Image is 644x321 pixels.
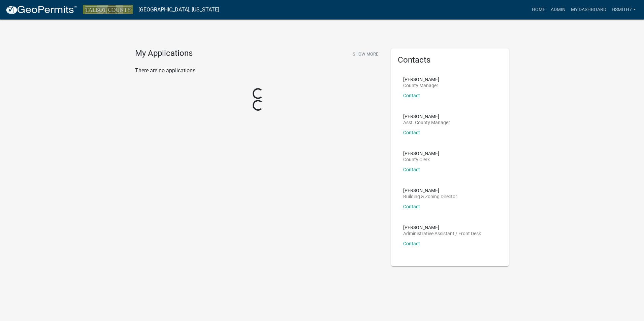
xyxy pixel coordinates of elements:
[403,241,420,246] a: Contact
[403,120,450,125] p: Asst. County Manager
[568,3,609,16] a: My Dashboard
[135,67,381,75] p: There are no applications
[403,225,481,230] p: [PERSON_NAME]
[609,3,639,16] a: hsmith7
[403,231,481,236] p: Administrative Assistant / Front Desk
[403,157,439,162] p: County Clerk
[350,48,381,60] button: Show More
[403,204,420,209] a: Contact
[398,55,502,65] h5: Contacts
[135,48,193,59] h4: My Applications
[403,167,420,172] a: Contact
[529,3,548,16] a: Home
[548,3,568,16] a: Admin
[403,151,439,156] p: [PERSON_NAME]
[403,114,450,119] p: [PERSON_NAME]
[403,188,457,193] p: [PERSON_NAME]
[83,5,133,14] img: Talbot County, Georgia
[403,194,457,199] p: Building & Zoning Director
[403,130,420,135] a: Contact
[403,83,439,88] p: County Manager
[403,93,420,98] a: Contact
[403,77,439,82] p: [PERSON_NAME]
[138,4,219,15] a: [GEOGRAPHIC_DATA], [US_STATE]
